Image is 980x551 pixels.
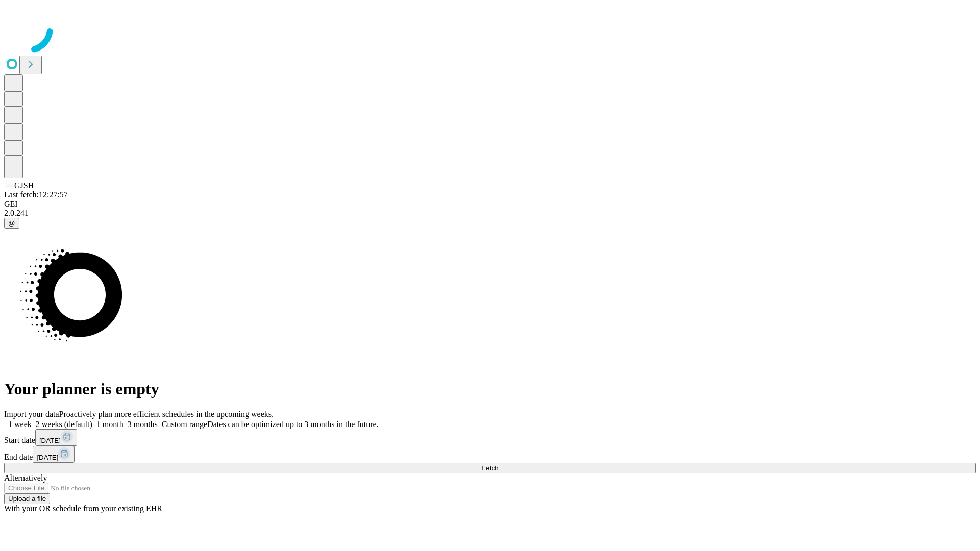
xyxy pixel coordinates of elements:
[96,420,124,429] span: 1 month
[4,190,68,199] span: Last fetch: 12:27:57
[207,420,378,429] span: Dates can be optimized up to 3 months in the future.
[14,181,34,190] span: GJSH
[4,199,976,209] div: GEI
[4,218,19,229] button: @
[4,463,976,473] button: Fetch
[4,504,162,513] span: With your OR schedule from your existing EHR
[4,493,50,504] button: Upload a file
[39,437,61,444] span: [DATE]
[162,420,207,429] span: Custom range
[4,473,47,482] span: Alternatively
[36,420,92,429] span: 2 weeks (default)
[59,410,274,418] span: Proactively plan more efficient schedules in the upcoming weeks.
[4,380,976,398] h1: Your planner is empty
[128,420,158,429] span: 3 months
[8,420,32,429] span: 1 week
[4,209,976,218] div: 2.0.241
[33,446,75,463] button: [DATE]
[35,429,77,446] button: [DATE]
[37,454,58,461] span: [DATE]
[4,429,976,446] div: Start date
[4,410,59,418] span: Import your data
[8,219,15,227] span: @
[4,446,976,463] div: End date
[481,464,498,472] span: Fetch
